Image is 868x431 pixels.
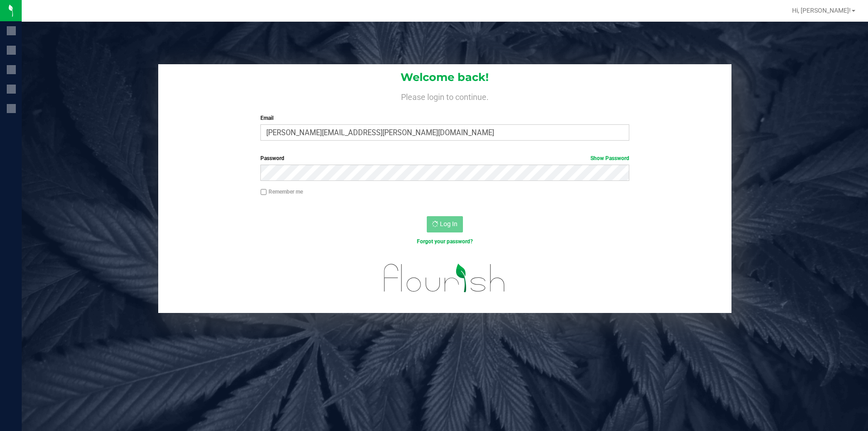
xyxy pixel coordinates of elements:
[260,189,267,195] input: Remember me
[440,220,458,227] span: Log In
[260,155,284,161] span: Password
[590,155,629,161] a: Show Password
[158,71,731,83] h1: Welcome back!
[260,114,629,122] label: Email
[158,90,731,101] h4: Please login to continue.
[427,216,463,232] button: Log In
[792,7,851,14] span: Hi, [PERSON_NAME]!
[260,188,303,196] label: Remember me
[417,238,473,245] a: Forgot your password?
[373,255,516,301] img: flourish_logo.svg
